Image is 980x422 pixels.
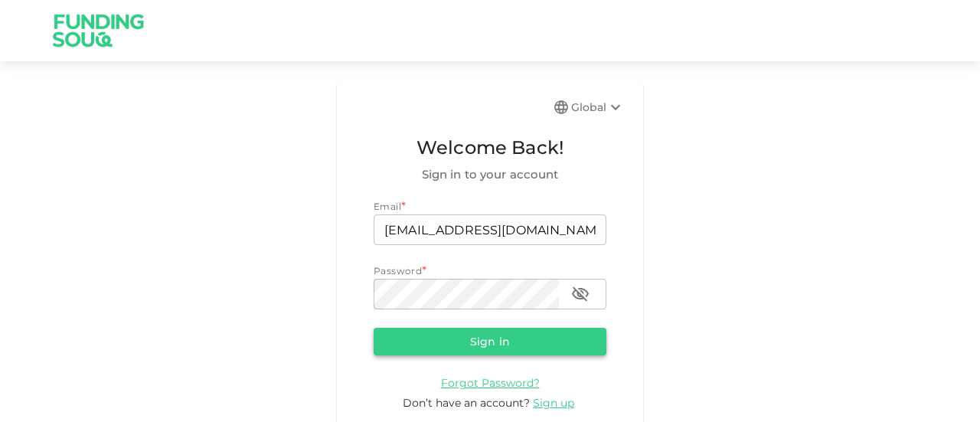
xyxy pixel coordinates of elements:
span: Sign in to your account [374,165,606,184]
a: Forgot Password? [441,375,540,390]
div: Global [571,98,625,116]
span: Email [374,201,401,212]
span: Sign up [533,396,574,410]
span: Welcome Back! [374,133,606,162]
span: Forgot Password? [441,376,540,390]
button: Sign in [374,328,606,355]
input: password [374,279,559,309]
span: Password [374,265,422,276]
input: email [374,214,606,245]
span: Don’t have an account? [403,396,530,410]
